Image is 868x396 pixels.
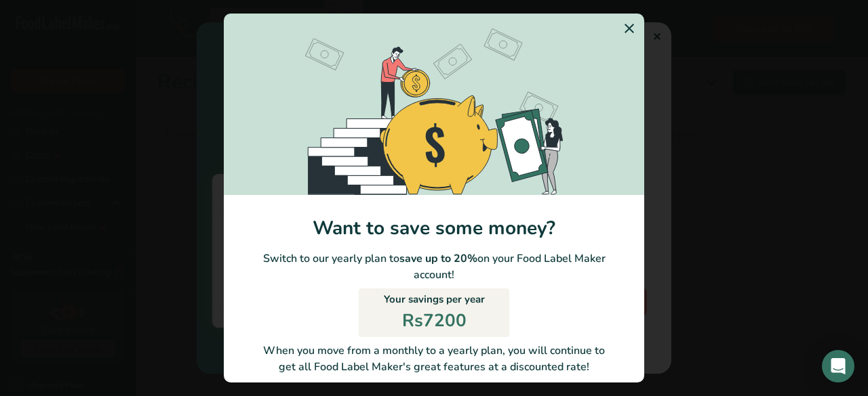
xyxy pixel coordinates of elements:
[399,251,477,266] b: save up to 20%
[384,292,485,307] p: Your savings per year
[224,250,644,283] p: Switch to our yearly plan to on your Food Label Maker account!
[224,217,644,240] h1: Want to save some money?
[402,307,467,334] p: Rs7200
[235,343,633,375] p: When you move from a monthly to a yearly plan, you will continue to get all Food Label Maker's gr...
[822,350,854,382] div: Open Intercom Messenger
